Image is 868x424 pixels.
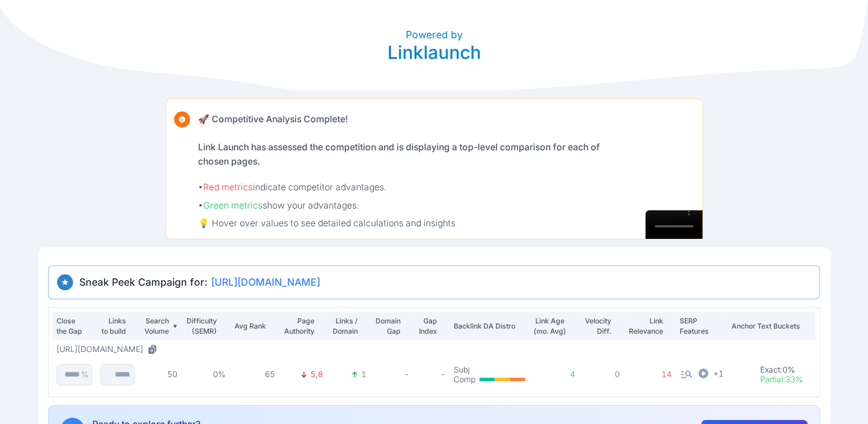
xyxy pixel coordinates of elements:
[198,199,613,213] p: • show your advantages.
[680,316,724,336] p: SERP Features
[81,369,88,379] p: %
[387,28,481,42] p: Powered by
[211,275,320,290] span: [URL][DOMAIN_NAME]
[203,182,253,193] span: Red metrics
[198,181,613,195] p: • indicate competitor advantages.
[583,316,611,336] p: Velocity Diff.
[760,365,803,375] p: Exact : 0%
[57,274,811,290] h3: Sneak Peek Campaign for:
[732,321,812,331] p: Anchor Text Buckets
[331,316,358,336] p: Links / Domain
[203,200,263,211] span: Green metrics
[628,316,663,336] p: Link Relevance
[533,369,576,379] p: 4
[198,141,613,169] p: Link Launch has assessed the competition and is displaying a top-level comparison for each of cho...
[198,113,348,127] p: 🚀 Competitive Analysis Complete!
[143,369,177,379] p: 50
[283,316,314,336] p: Page Authority
[198,217,613,231] p: 💡 Hover over values to see detailed calculations and insights
[533,316,567,336] p: Link Age (mo. Avg)
[454,365,475,375] p: Subj
[143,316,169,336] p: Search Volume
[185,369,226,379] p: 0%
[454,321,525,331] p: Backlink DA Distro
[387,42,481,62] p: Linklaunch
[374,369,410,379] p: -
[628,369,672,379] p: 14
[374,316,401,336] p: Domain Gap
[56,344,162,354] button: [URL][DOMAIN_NAME]
[310,369,323,379] p: 5,8
[100,316,127,336] p: Links to build
[361,369,366,379] p: 1
[713,367,724,378] span: + 1
[417,369,446,379] p: -
[760,374,803,385] p: Partial : 33%
[583,369,620,379] p: 0
[417,316,437,336] p: Gap Index
[233,369,275,379] p: 65
[233,321,266,331] p: Avg Rank
[454,374,475,385] p: Comp
[185,316,217,336] p: Difficulty (SEMR)
[56,316,84,336] p: Close the Gap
